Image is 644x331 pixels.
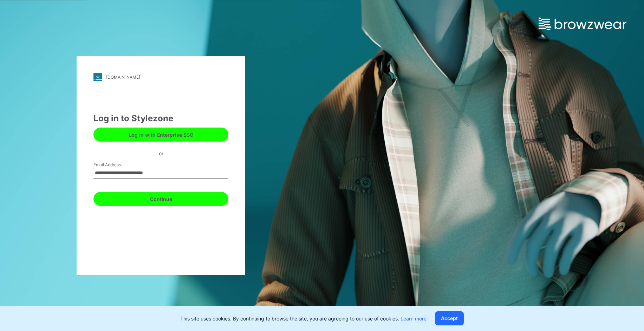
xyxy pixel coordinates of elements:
button: Log in with Enterprise SSO [93,128,228,142]
a: Learn more [401,316,427,322]
label: Email Address [93,162,143,168]
div: Log in to Stylezone [93,112,228,125]
img: browzwear-logo.e42bd6dac1945053ebaf764b6aa21510.svg [539,18,626,30]
div: or [153,149,169,157]
div: [DOMAIN_NAME] [106,74,140,80]
button: Accept [435,311,464,325]
a: [DOMAIN_NAME] [93,73,228,81]
button: Continue [93,192,228,206]
img: stylezone-logo.562084cfcfab977791bfbf7441f1a819.svg [93,73,102,81]
p: This site uses cookies. By continuing to browse the site, you are agreeing to our use of cookies. [180,315,427,322]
